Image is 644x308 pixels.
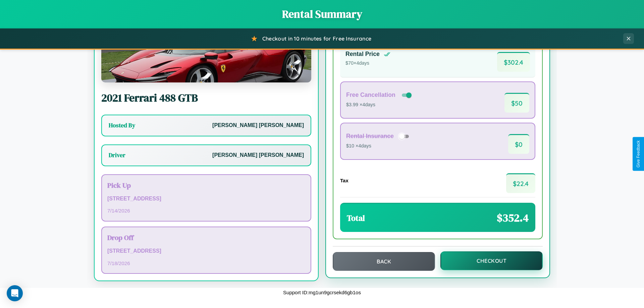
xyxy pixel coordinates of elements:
span: $ 302.4 [497,52,530,72]
h1: Rental Summary [7,7,637,21]
span: $ 50 [504,93,529,113]
h2: 2021 Ferrari 488 GTB [101,90,311,105]
span: Checkout in 10 minutes for Free Insurance [262,35,371,42]
h3: Pick Up [107,180,305,190]
div: Give Feedback [636,140,641,168]
h3: Hosted By [109,121,135,129]
h3: Driver [109,151,125,159]
h3: Total [347,212,365,224]
p: $10 × 4 days [346,142,411,150]
p: $ 70 × 4 days [345,59,390,68]
p: 7 / 18 / 2026 [107,259,305,268]
span: $ 352.4 [497,210,529,225]
p: $3.99 × 4 days [346,101,413,109]
button: Checkout [440,251,543,270]
h4: Rental Insurance [346,133,394,140]
p: 7 / 14 / 2026 [107,206,305,215]
h4: Rental Price [345,51,380,58]
span: $ 0 [508,134,529,154]
button: Back [333,252,435,271]
p: [STREET_ADDRESS] [107,194,305,204]
div: Open Intercom Messenger [7,285,23,301]
h3: Drop Off [107,233,305,242]
p: [PERSON_NAME] [PERSON_NAME] [212,150,304,160]
h4: Free Cancellation [346,91,395,99]
span: $ 22.4 [506,173,535,193]
h4: Tax [340,178,348,183]
p: [STREET_ADDRESS] [107,246,305,256]
p: [PERSON_NAME] [PERSON_NAME] [212,121,304,130]
p: Support ID: mg1un9gcrsekd6gb1os [283,288,361,297]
